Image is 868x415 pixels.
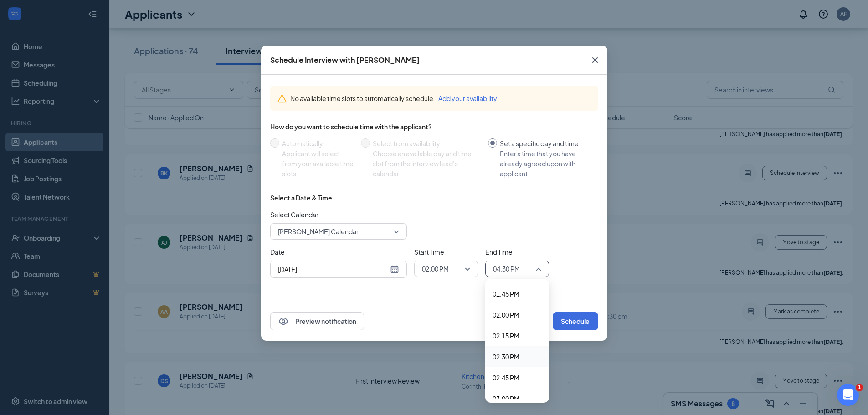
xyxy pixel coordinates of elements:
[493,289,519,299] span: 01:45 PM
[270,312,364,330] button: EyePreview notification
[278,225,359,238] span: [PERSON_NAME] Calendar
[485,247,549,257] span: End Time
[837,384,859,406] iframe: Intercom live chat
[500,149,591,179] div: Enter a time that you have already agreed upon with applicant
[500,138,591,149] div: Set a specific day and time
[493,352,519,362] span: 02:30 PM
[414,247,478,257] span: Start Time
[270,210,407,220] span: Select Calendar
[438,93,497,103] button: Add your availability
[493,373,519,383] span: 02:45 PM
[590,55,601,66] svg: Cross
[493,331,519,341] span: 02:15 PM
[282,138,354,149] div: Automatically
[373,138,481,149] div: Select from availability
[270,122,598,131] div: How do you want to schedule time with the applicant?
[583,46,607,75] button: Close
[493,262,520,276] span: 04:30 PM
[270,247,407,257] span: Date
[270,193,332,202] div: Select a Date & Time
[278,264,388,274] input: Oct 21, 2025
[278,316,289,327] svg: Eye
[277,94,287,103] svg: Warning
[856,384,863,391] span: 1
[373,149,481,179] div: Choose an available day and time slot from the interview lead’s calendar
[493,394,519,404] span: 03:00 PM
[282,149,354,179] div: Applicant will select from your available time slots
[422,262,449,276] span: 02:00 PM
[553,312,598,330] button: Schedule
[493,310,519,320] span: 02:00 PM
[290,93,591,103] div: No available time slots to automatically schedule.
[270,55,420,65] div: Schedule Interview with [PERSON_NAME]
